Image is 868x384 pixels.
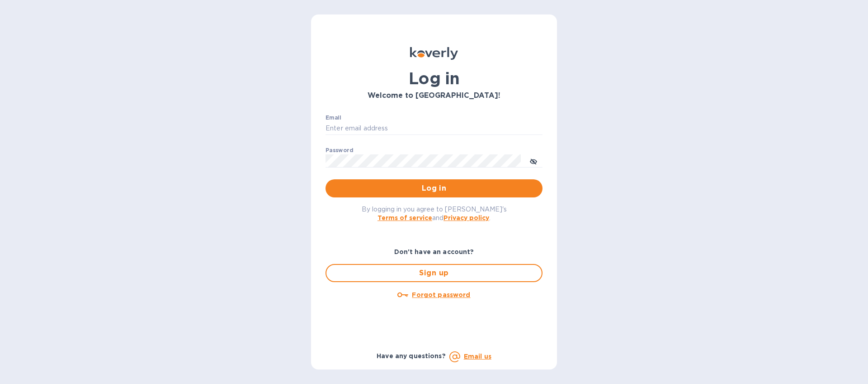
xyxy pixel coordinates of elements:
button: Log in [325,179,542,197]
label: Password [325,148,353,153]
img: Koverly [410,47,458,60]
a: Terms of service [377,214,432,221]
h1: Log in [325,69,542,88]
b: Don't have an account? [394,248,474,255]
u: Forgot password [412,291,470,298]
input: Enter email address [325,122,542,135]
label: Email [325,115,341,120]
a: Email us [464,353,491,360]
button: Sign up [325,264,542,282]
h3: Welcome to [GEOGRAPHIC_DATA]! [325,91,542,100]
button: toggle password visibility [524,152,542,170]
span: Sign up [334,268,534,278]
a: Privacy policy [443,214,489,221]
span: Log in [333,183,535,194]
b: Have any questions? [377,352,446,360]
span: By logging in you agree to [PERSON_NAME]'s and . [362,206,507,221]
